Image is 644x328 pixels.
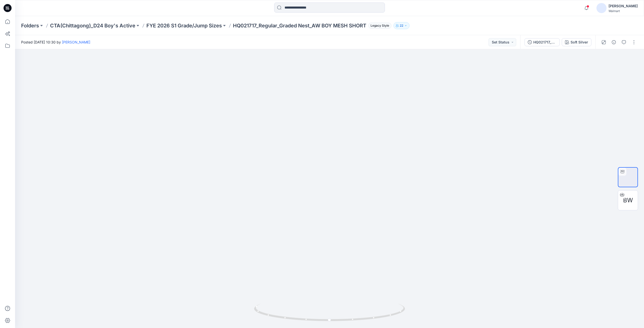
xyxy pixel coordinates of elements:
button: 22 [393,22,410,29]
img: avatar [596,3,607,13]
span: BW [623,196,633,205]
span: Posted [DATE] 10:30 by [21,39,90,45]
button: Details [610,38,618,46]
span: Legacy Style [368,23,391,29]
a: CTA(Chittagong)_D24 Boy's Active [50,22,135,29]
button: Soft Silver [562,38,591,46]
a: FYE 2026 S1 Grade/Jump Sizes [146,22,222,29]
p: 22 [400,23,403,28]
a: Folders [21,22,39,29]
div: Walmart [609,9,638,13]
a: [PERSON_NAME] [62,40,90,44]
div: Soft Silver [571,39,588,45]
div: [PERSON_NAME] [609,3,638,9]
button: HQ021717_Regular_Graded Nest_AW BOY MESH SHORT [525,38,560,46]
button: Legacy Style [366,22,391,29]
p: HQ021717_Regular_Graded Nest_AW BOY MESH SHORT [233,22,366,29]
div: HQ021717_Regular_Graded Nest_AW BOY MESH SHORT [533,39,556,45]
